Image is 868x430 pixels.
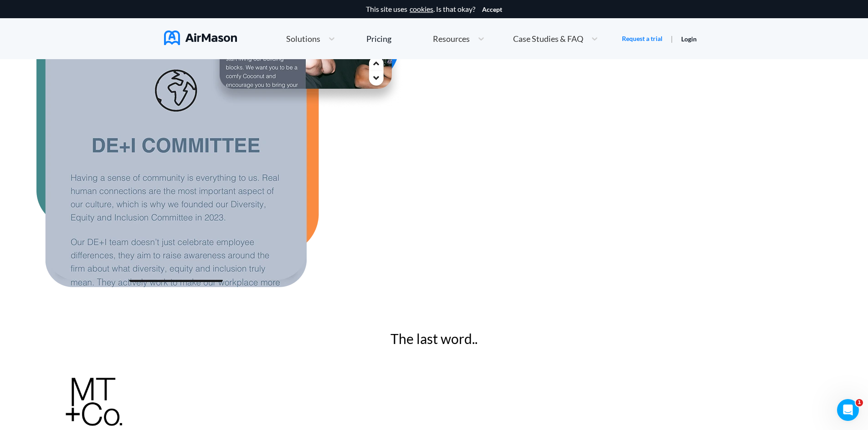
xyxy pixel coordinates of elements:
span: | [671,34,673,43]
span: The last word.. [390,331,478,347]
button: Accept cookies [482,6,502,13]
span: Resources [433,35,470,43]
span: 1 [856,399,863,406]
a: Pricing [366,30,391,47]
a: cookies [410,5,433,13]
span: Case Studies & FAQ [513,35,583,43]
iframe: Intercom live chat [837,399,859,421]
a: Request a trial [622,34,663,43]
img: AirMason Logo [164,30,237,45]
a: Login [681,35,697,43]
span: Solutions [286,35,320,43]
div: Pricing [366,35,391,43]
